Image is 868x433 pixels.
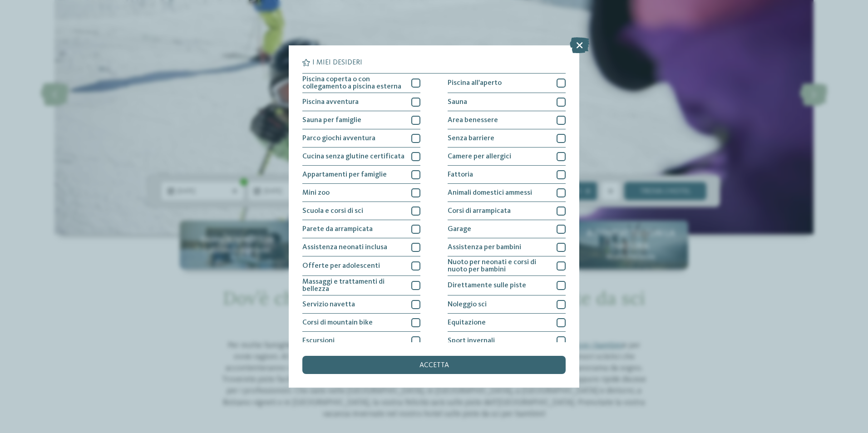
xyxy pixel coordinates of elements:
[448,98,467,106] span: Sauna
[302,171,387,178] span: Appartamenti per famiglie
[302,153,404,160] span: Cucina senza glutine certificata
[302,226,373,233] span: Parete da arrampicata
[302,278,404,293] span: Massaggi e trattamenti di bellezza
[448,79,502,87] span: Piscina all'aperto
[302,337,335,344] span: Escursioni
[312,59,362,66] span: I miei desideri
[302,135,375,142] span: Parco giochi avventura
[302,262,380,270] span: Offerte per adolescenti
[302,117,361,124] span: Sauna per famiglie
[302,207,363,215] span: Scuola e corsi di sci
[302,76,404,90] span: Piscina coperta o con collegamento a piscina esterna
[448,189,532,197] span: Animali domestici ammessi
[448,282,526,289] span: Direttamente sulle piste
[302,301,355,308] span: Servizio navetta
[448,135,494,142] span: Senza barriere
[302,244,387,251] span: Assistenza neonati inclusa
[448,259,550,273] span: Nuoto per neonati e corsi di nuoto per bambini
[419,362,449,369] span: accetta
[448,153,511,160] span: Camere per allergici
[302,319,373,326] span: Corsi di mountain bike
[448,207,511,215] span: Corsi di arrampicata
[448,117,498,124] span: Area benessere
[302,98,359,106] span: Piscina avventura
[448,319,486,326] span: Equitazione
[302,189,330,197] span: Mini zoo
[448,226,471,233] span: Garage
[448,244,521,251] span: Assistenza per bambini
[448,337,495,344] span: Sport invernali
[448,171,473,178] span: Fattoria
[448,301,487,308] span: Noleggio sci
